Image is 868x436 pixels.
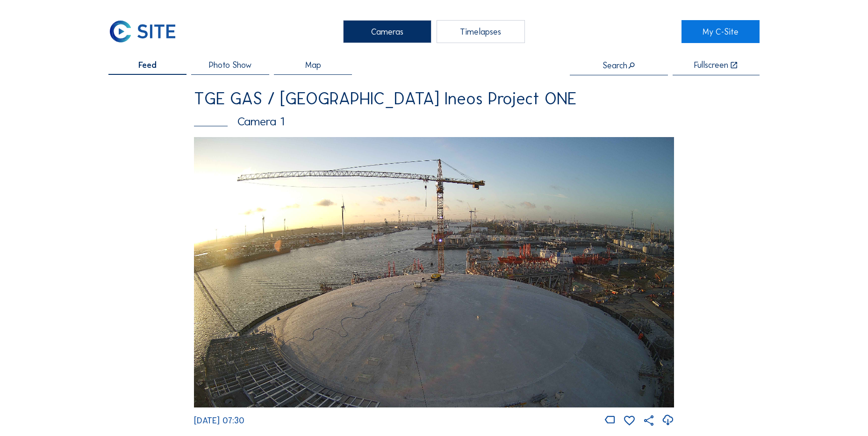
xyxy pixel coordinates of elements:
[194,415,244,426] span: [DATE] 07:30
[138,61,157,69] span: Feed
[108,20,177,43] img: C-SITE Logo
[343,20,431,43] div: Cameras
[437,20,525,43] div: Timelapses
[108,20,187,43] a: C-SITE Logo
[305,61,321,69] span: Map
[194,116,674,127] div: Camera 1
[209,61,251,69] span: Photo Show
[194,137,674,407] img: Image
[694,61,728,70] div: Fullscreen
[681,20,760,43] a: My C-Site
[194,90,674,107] div: TGE GAS / [GEOGRAPHIC_DATA] Ineos Project ONE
